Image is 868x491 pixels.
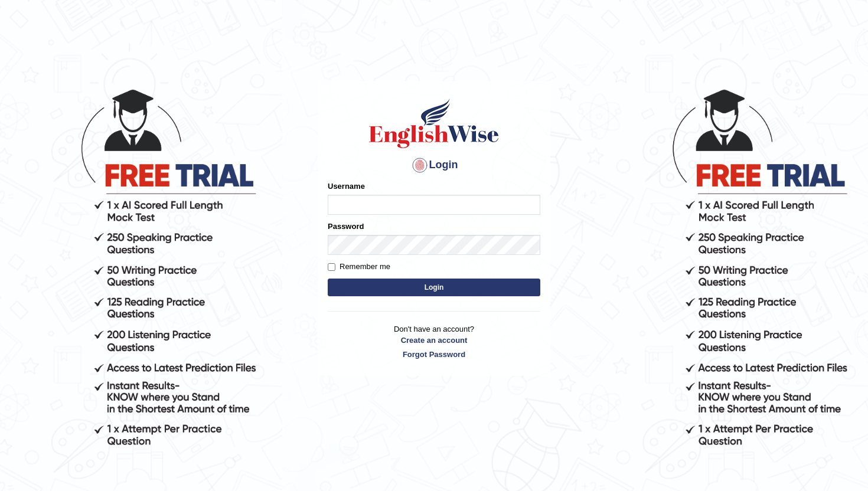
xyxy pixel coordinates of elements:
[328,279,540,296] button: Login
[328,263,335,271] input: Remember me
[328,181,365,192] label: Username
[328,261,390,273] label: Remember me
[328,156,540,175] h4: Login
[328,349,540,360] a: Forgot Password
[328,221,364,232] label: Password
[328,323,540,360] p: Don't have an account?
[328,335,540,346] a: Create an account
[367,97,501,150] img: Logo of English Wise sign in for intelligent practice with AI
